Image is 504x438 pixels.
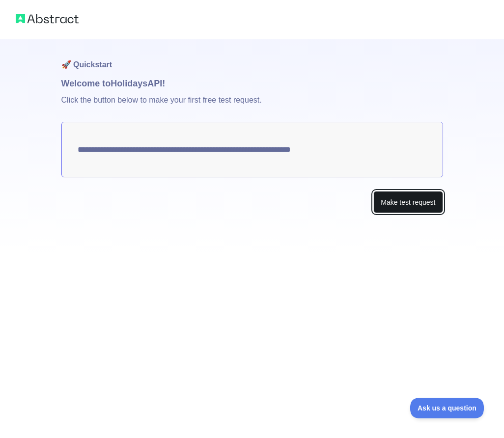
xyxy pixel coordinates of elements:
[61,90,443,122] p: Click the button below to make your first free test request.
[61,39,443,77] h1: 🚀 Quickstart
[61,77,443,90] h1: Welcome to Holidays API!
[373,191,443,213] button: Make test request
[410,398,484,418] iframe: Toggle Customer Support
[16,12,79,26] img: Abstract logo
